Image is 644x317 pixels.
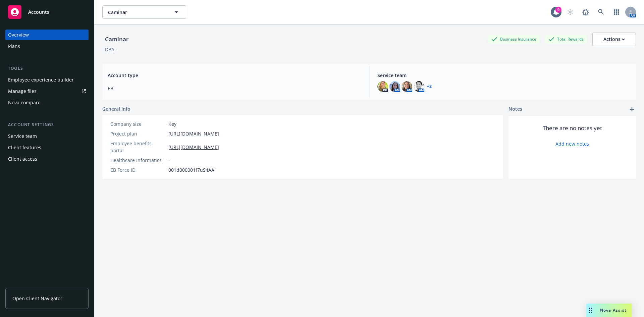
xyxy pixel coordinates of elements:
[5,97,89,108] a: Nova compare
[168,120,176,127] span: Key
[488,35,540,43] div: Business Insurance
[110,130,166,137] div: Project plan
[110,120,166,127] div: Company size
[5,65,89,72] div: Tools
[555,140,589,147] a: Add new notes
[377,72,631,79] span: Service team
[168,166,216,173] span: 001d000001f7uS4AAI
[8,74,74,85] div: Employee experience builder
[8,97,41,108] div: Nova compare
[28,9,49,15] span: Accounts
[427,85,432,89] a: +2
[555,7,561,13] div: 9
[5,74,89,85] a: Employee experience builder
[414,81,424,92] img: photo
[8,86,37,97] div: Manage files
[603,33,625,46] div: Actions
[586,304,595,317] div: Drag to move
[545,35,587,43] div: Total Rewards
[586,304,632,317] button: Nova Assist
[594,5,608,19] a: Search
[563,5,577,19] a: Start snowing
[8,154,37,164] div: Client access
[5,142,89,153] a: Client features
[8,142,41,153] div: Client features
[377,81,388,92] img: photo
[5,3,89,21] a: Accounts
[5,154,89,164] a: Client access
[5,121,89,128] div: Account settings
[5,86,89,97] a: Manage files
[8,41,20,52] div: Plans
[108,72,361,79] span: Account type
[108,85,361,92] span: EB
[508,105,522,113] span: Notes
[543,124,602,132] span: There are no notes yet
[110,140,166,154] div: Employee benefits portal
[168,144,219,151] a: [URL][DOMAIN_NAME]
[8,30,29,40] div: Overview
[108,9,166,16] span: Caminar
[600,307,627,313] span: Nova Assist
[168,157,170,164] span: -
[102,35,131,44] div: Caminar
[579,5,592,19] a: Report a Bug
[110,157,166,164] div: Healthcare Informatics
[12,295,62,302] span: Open Client Navigator
[105,46,117,53] div: DBA: -
[5,41,89,52] a: Plans
[5,131,89,142] a: Service team
[5,30,89,40] a: Overview
[8,131,37,142] div: Service team
[110,166,166,173] div: EB Force ID
[610,5,623,19] a: Switch app
[628,105,636,113] a: add
[102,5,186,19] button: Caminar
[102,105,130,112] span: General info
[389,81,400,92] img: photo
[401,81,412,92] img: photo
[168,130,219,137] a: [URL][DOMAIN_NAME]
[592,33,636,46] button: Actions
